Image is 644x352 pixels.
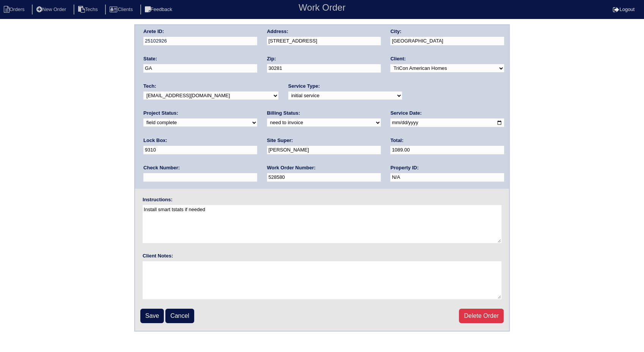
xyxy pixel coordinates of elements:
[390,55,405,62] label: Client:
[143,83,156,90] label: Tech:
[140,5,178,15] li: Feedback
[143,110,178,117] label: Project Status:
[390,110,421,117] label: Service Date:
[267,137,293,144] label: Site Super:
[390,164,418,171] label: Property ID:
[74,6,104,12] a: Techs
[267,37,381,46] input: Enter a location
[390,28,401,35] label: City:
[267,110,300,117] label: Billing Status:
[165,309,194,323] a: Cancel
[459,309,504,323] a: Delete Order
[267,164,316,171] label: Work Order Number:
[32,6,72,12] a: New Order
[143,196,173,203] label: Instructions:
[140,309,164,323] input: Save
[267,55,276,62] label: Zip:
[143,164,180,171] label: Check Number:
[143,137,167,144] label: Lock Box:
[143,55,157,62] label: State:
[267,28,288,35] label: Address:
[288,83,320,90] label: Service Type:
[390,137,403,144] label: Total:
[613,6,635,12] a: Logout
[105,6,139,12] a: Clients
[74,5,104,15] li: Techs
[105,5,139,15] li: Clients
[143,205,501,243] textarea: Install smart tstats if needed
[32,5,72,15] li: New Order
[143,28,164,35] label: Arete ID:
[143,253,173,259] label: Client Notes:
